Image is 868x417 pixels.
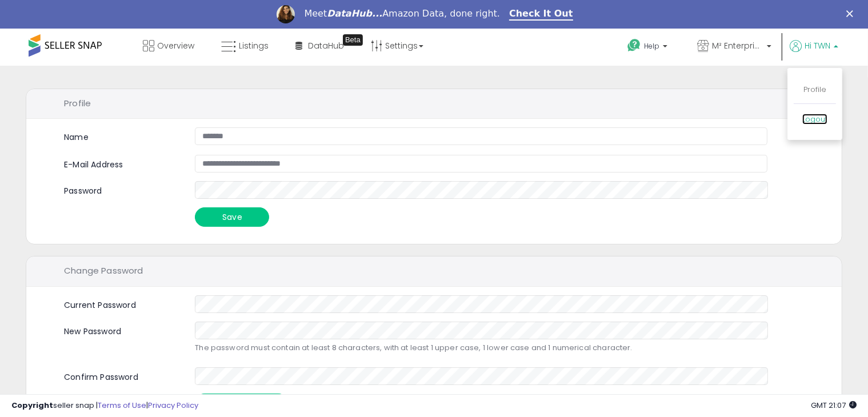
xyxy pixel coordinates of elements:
[55,295,186,311] label: Current Password
[644,41,659,51] span: Help
[277,5,295,23] img: Profile image for Georgie
[98,400,146,411] a: Terms of Use
[195,342,767,354] p: The password must contain at least 8 characters, with at least 1 upper case, 1 lower case and 1 n...
[157,40,194,51] span: Overview
[26,256,842,287] div: Change Password
[362,29,432,63] a: Settings
[195,207,269,227] button: Save
[509,8,573,21] a: Check It Out
[803,84,826,95] a: Profile
[239,40,269,51] span: Listings
[802,114,827,125] a: Logout
[627,38,641,53] i: Get Help
[26,89,842,119] div: Profile
[134,29,203,63] a: Overview
[846,10,858,17] div: Close
[11,400,198,411] div: seller snap | |
[55,181,186,197] label: Password
[790,40,838,66] a: Hi TWN
[55,367,186,383] label: Confirm Password
[11,400,53,411] strong: Copyright
[213,29,277,63] a: Listings
[55,155,186,171] label: E-Mail Address
[343,34,363,46] div: Tooltip anchor
[148,400,198,411] a: Privacy Policy
[689,29,780,66] a: M² Enterprises
[327,8,382,19] i: DataHub...
[304,8,500,19] div: Meet Amazon Data, done right.
[64,131,89,143] label: Name
[811,400,857,411] span: 2025-09-16 21:07 GMT
[805,40,830,51] span: Hi TWN
[308,40,344,51] span: DataHub
[55,322,186,338] label: New Password
[287,29,353,63] a: DataHub
[712,40,763,51] span: M² Enterprises
[618,30,679,65] a: Help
